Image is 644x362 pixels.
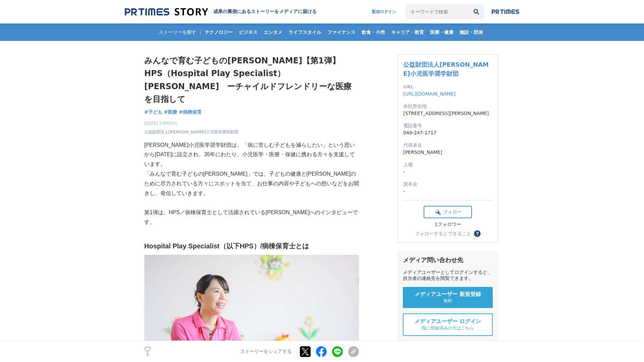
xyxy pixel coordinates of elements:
a: 施設・団体 [457,23,486,41]
div: フォローするとできること [415,231,471,236]
span: エンタメ [261,29,285,35]
span: キャリア・教育 [388,29,427,35]
img: 成果の裏側にあるストーリーをメディアに届ける [125,7,208,16]
span: 無料 [443,298,452,304]
a: ビジネス [236,23,260,41]
dt: 電話番号 [403,122,492,129]
div: メディア問い合わせ先 [403,256,493,264]
span: #子ども [144,109,162,115]
span: ライフスタイル [286,29,324,35]
a: 成果の裏側にあるストーリーをメディアに届ける 成果の裏側にあるストーリーをメディアに届ける [125,7,317,16]
a: エンタメ [261,23,285,41]
dt: 代表者名 [403,142,492,149]
button: ？ [474,230,481,237]
a: ライフスタイル [286,23,324,41]
a: 医療・健康 [427,23,456,41]
p: 「みんなで育む子どもの[PERSON_NAME]」では、子どもの健康と[PERSON_NAME]のために尽力されている方々にスポットを当て、お仕事の内容や子どもへの想いなどをお聞きし、発信してい... [144,169,359,198]
dd: [PERSON_NAME] [403,149,492,156]
a: キャリア・教育 [388,23,427,41]
a: テクノロジー [202,23,235,41]
p: ストーリーをシェアする [240,349,292,355]
span: #医療 [164,109,177,115]
span: 飲食・小売 [359,29,388,35]
span: 施設・団体 [457,29,486,35]
dt: 本社所在地 [403,103,492,110]
h2: 成果の裏側にあるストーリーをメディアに届ける [213,9,317,15]
dd: - [403,188,492,195]
span: [DATE] 13時00分 [144,120,238,126]
button: 検索 [469,4,484,19]
span: テクノロジー [202,29,235,35]
a: [URL][DOMAIN_NAME] [403,91,455,97]
a: 配信ログイン [365,4,403,19]
p: [PERSON_NAME]小児医学奨学財団は、「病に苦しむ子どもを減らしたい」という思いから[DATE]に設立され、35年にわたり、小児医学・医療・保健に携わる方々を支援しています。 [144,140,359,169]
span: ファイナンス [325,29,358,35]
button: フォロー [424,206,472,218]
span: #病棟保育 [179,109,202,115]
dt: URL [403,83,492,90]
dd: 049-247-1717 [403,129,492,136]
div: 1フォロワー [424,222,472,228]
input: キーワードで検索 [406,4,469,19]
a: メディアユーザー 新規登録 無料 [403,287,493,308]
a: #病棟保育 [179,109,202,116]
a: 公益財団法人[PERSON_NAME]小児医学奨学財団 [403,61,489,77]
a: #医療 [164,109,177,116]
span: メディアユーザー ログイン [415,318,481,325]
span: ？ [475,231,480,236]
dd: [STREET_ADDRESS][PERSON_NAME] [403,110,492,117]
h1: みんなで育む子どもの[PERSON_NAME]【第1弾】 HPS（Hospital Play Specialist）[PERSON_NAME] ーチャイルドフレンドリーな医療を目指して [144,54,359,106]
a: 飲食・小売 [359,23,388,41]
a: メディアユーザー ログイン 既に登録済みの方はこちら [403,313,493,336]
dt: 上場 [403,161,492,168]
a: 公益財団法人[PERSON_NAME]小児医学奨学財団 [144,129,238,135]
img: prtimes [492,9,519,14]
span: 既に登録済みの方はこちら [422,325,474,331]
span: ビジネス [236,29,260,35]
p: 5 [144,353,151,356]
span: 医療・健康 [427,29,456,35]
a: #子ども [144,109,162,116]
strong: Hospital Play Specialist（以下HPS）/病棟保育士とは [144,242,309,250]
dd: - [403,168,492,175]
a: ファイナンス [325,23,358,41]
span: メディアユーザー 新規登録 [415,291,481,298]
div: メディアユーザーとしてログインすると、担当者の連絡先を閲覧できます。 [403,269,493,282]
dt: 資本金 [403,181,492,188]
p: 第1弾は、HPS／病棟保育士として活躍されている[PERSON_NAME]へのインタビューです。 [144,208,359,227]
